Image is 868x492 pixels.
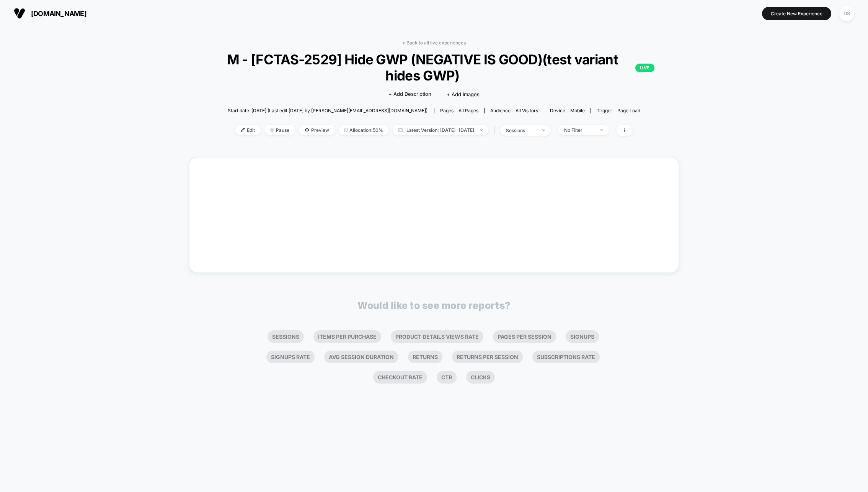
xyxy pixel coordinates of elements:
[544,108,591,113] span: Device:
[566,330,599,343] li: Signups
[542,130,545,131] img: end
[357,300,511,311] p: Would like to see more reports?
[344,128,348,132] img: rebalance
[506,128,537,133] div: sessions
[635,64,654,72] p: LIVE
[437,371,457,384] li: Ctr
[388,90,431,98] span: + Add Description
[11,7,89,20] button: [DOMAIN_NAME]
[299,125,335,135] span: Preview
[440,108,478,113] div: Pages:
[268,330,304,343] li: Sessions
[391,330,483,343] li: Product Details Views Rate
[241,128,245,132] img: edit
[264,125,295,135] span: Pause
[398,128,403,132] img: calendar
[393,125,488,135] span: Latest Version: [DATE] - [DATE]
[452,351,523,363] li: Returns Per Session
[373,371,427,384] li: Checkout Rate
[266,351,315,363] li: Signups Rate
[617,108,640,113] span: Page Load
[214,51,654,84] span: M - [FCTAS-2529] Hide GWP (NEGATIVE IS GOOD)(test variant hides GWP)
[532,351,600,363] li: Subscriptions Rate
[313,330,381,343] li: Items Per Purchase
[31,10,86,18] span: [DOMAIN_NAME]
[458,108,478,113] span: all pages
[270,128,274,132] img: end
[492,125,500,136] span: |
[480,129,483,131] img: end
[447,91,480,97] span: + Add Images
[324,351,398,363] li: Avg Session Duration
[408,351,442,363] li: Returns
[600,129,603,131] img: end
[516,108,538,113] span: All Visitors
[490,108,538,113] div: Audience:
[402,40,466,46] a: < Back to all live experiences
[597,108,640,113] div: Trigger:
[235,125,261,135] span: Edit
[839,6,854,21] div: DS
[493,330,556,343] li: Pages Per Session
[564,127,595,133] div: No Filter
[466,371,495,384] li: Clicks
[339,125,389,135] span: Allocation: 50%
[14,8,25,19] img: Visually logo
[570,108,585,113] span: mobile
[762,7,831,20] button: Create New Experience
[837,6,857,21] button: DS
[228,108,427,113] span: Start date: [DATE] (Last edit [DATE] by [PERSON_NAME][EMAIL_ADDRESS][DOMAIN_NAME])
